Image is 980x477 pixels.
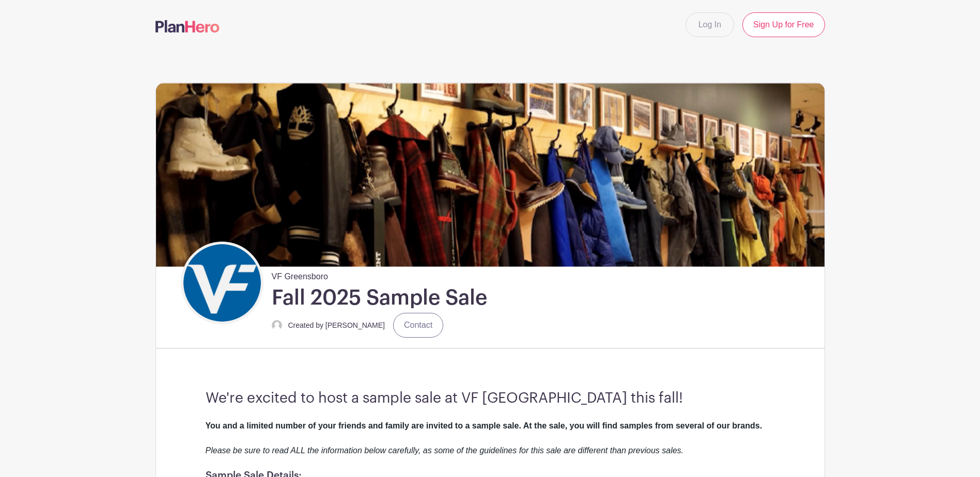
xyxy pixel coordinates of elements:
h3: We're excited to host a sample sale at VF [GEOGRAPHIC_DATA] this fall! [206,390,775,407]
em: Please be sure to read ALL the information below carefully, as some of the guidelines for this sa... [206,446,684,455]
img: logo-507f7623f17ff9eddc593b1ce0a138ce2505c220e1c5a4e2b4648c50719b7d32.svg [155,20,220,33]
strong: You and a limited number of your friends and family are invited to a sample sale. At the sale, yo... [206,421,763,430]
img: default-ce2991bfa6775e67f084385cd625a349d9dcbb7a52a09fb2fda1e96e2d18dcdb.png [272,320,282,330]
img: VF_Icon_FullColor_CMYK-small.png [183,244,261,322]
h1: Fall 2025 Sample Sale [272,285,487,311]
a: Log In [686,12,734,37]
a: Sign Up for Free [742,12,825,37]
span: VF Greensboro [272,266,328,283]
img: Sample%20Sale.png [156,83,825,266]
a: Contact [393,313,443,338]
small: Created by [PERSON_NAME] [288,321,385,329]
